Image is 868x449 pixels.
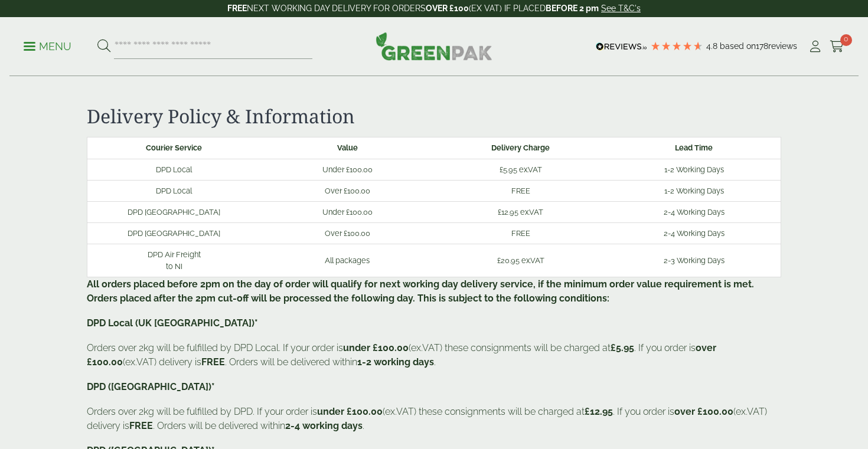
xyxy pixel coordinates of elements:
td: 1-2 Working Days [608,180,781,201]
strong: BEFORE 2 pm [546,4,599,13]
th: Value [260,137,434,159]
b: DPD Local (UK [GEOGRAPHIC_DATA])* [87,317,258,329]
td: DPD Local [87,159,261,180]
b: under £100.00 [343,342,409,353]
th: Lead Time [608,137,781,159]
img: REVIEWS.io [596,42,647,51]
a: 0 [830,38,844,55]
i: Cart [830,41,844,53]
b: DPD ([GEOGRAPHIC_DATA])* [87,381,215,392]
b: All orders placed before 2pm on the day of order will qualify for next working day delivery servi... [87,278,754,304]
th: Delivery Charge [434,137,608,159]
td: £5.95 ex.VAT [434,159,608,180]
b: £12.95 [585,406,613,417]
b: FREE [129,420,153,431]
td: 2-4 Working Days [608,201,781,222]
span: 4.8 [706,41,720,51]
img: GreenPak Supplies [376,32,492,60]
a: Menu [24,40,71,51]
p: Orders over 2kg will be fulfilled by DPD Local. If your order is (ex.VAT) these consignments will... [87,341,781,369]
td: Under £100.00 [260,201,434,222]
i: My Account [808,41,823,53]
td: Under £100.00 [260,159,434,180]
td: DPD [GEOGRAPHIC_DATA] [87,223,261,244]
b: 1-2 working days [357,356,434,368]
b: £5.95 [611,342,634,353]
strong: OVER £100 [426,4,469,13]
b: 2-4 working days [285,420,363,431]
td: £20.95 ex.VAT [434,244,608,277]
p: Orders over 2kg will be fulfilled by DPD. If your order is (ex.VAT) these consignments will be ch... [87,405,781,433]
span: reviews [768,41,797,51]
h2: Delivery Policy & Information [87,105,781,127]
span: 0 [840,34,852,46]
b: under £100.00 [317,406,383,417]
span: Based on [720,41,756,51]
strong: FREE [227,4,247,13]
td: All packages [260,244,434,277]
b: over £100.00 [674,406,733,417]
td: DPD Local [87,180,261,201]
a: See T&C's [601,4,641,13]
p: Menu [24,40,71,54]
b: FREE [201,356,225,368]
span: 178 [756,41,768,51]
td: DPD Air Freight to NI [87,244,261,277]
td: FREE [434,180,608,201]
td: £12.95 ex.VAT [434,201,608,222]
div: 4.78 Stars [650,41,703,51]
td: 1-2 Working Days [608,159,781,180]
b: over £100.00 [87,342,716,368]
td: FREE [434,223,608,244]
td: DPD [GEOGRAPHIC_DATA] [87,201,261,222]
th: Courier Service [87,137,261,159]
td: 2-4 Working Days [608,223,781,244]
td: Over £100.00 [260,223,434,244]
td: 2-3 Working Days [608,244,781,277]
td: Over £100.00 [260,180,434,201]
